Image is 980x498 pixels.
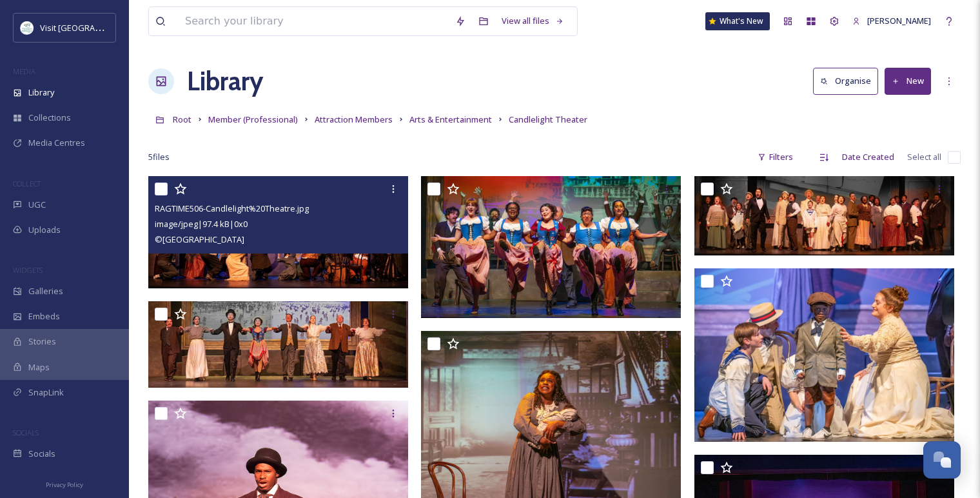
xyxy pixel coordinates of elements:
[173,114,191,125] span: Root
[13,428,39,437] span: SOCIALS
[173,112,191,127] a: Root
[694,268,954,441] img: RAGTIME1481-Candlelight%20Theatre.jpg
[28,86,54,99] span: Library
[813,68,885,94] a: Organise
[208,112,298,127] a: Member (Professional)
[155,218,248,230] span: image/jpeg | 97.4 kB | 0 x 0
[28,285,63,297] span: Galleries
[409,114,492,125] span: Arts & Entertainment
[694,176,954,255] img: RAGTIME251-Candlelight%20Theatre.jpg
[148,301,408,388] img: RAGTIME1619-Candlelight%20Theatre.jpg
[836,144,901,170] div: Date Created
[867,15,931,26] span: [PERSON_NAME]
[46,481,83,489] span: Privacy Policy
[751,144,799,170] div: Filters
[28,310,60,323] span: Embeds
[28,137,85,149] span: Media Centres
[208,114,298,125] span: Member (Professional)
[885,68,931,94] button: New
[923,441,961,479] button: Open Chat
[13,66,35,76] span: MEDIA
[155,234,244,245] span: © [GEOGRAPHIC_DATA]
[46,476,83,492] a: Privacy Policy
[21,21,34,34] img: download%20%281%29.jpeg
[28,335,56,348] span: Stories
[315,114,393,125] span: Attraction Members
[148,151,170,163] span: 5 file s
[315,112,393,127] a: Attraction Members
[13,265,43,275] span: WIDGETS
[705,12,770,30] a: What's New
[509,112,587,127] a: Candlelight Theater
[40,21,140,34] span: Visit [GEOGRAPHIC_DATA]
[28,112,71,124] span: Collections
[28,448,55,460] span: Socials
[187,62,263,101] a: Library
[846,8,937,34] a: [PERSON_NAME]
[813,68,878,94] button: Organise
[421,176,681,318] img: RAGTIME395-Candlelight%20Theatre.jpg
[28,199,46,211] span: UGC
[495,8,571,34] a: View all files
[28,361,50,373] span: Maps
[907,151,941,163] span: Select all
[179,7,449,35] input: Search your library
[509,114,587,125] span: Candlelight Theater
[13,179,41,188] span: COLLECT
[409,112,492,127] a: Arts & Entertainment
[28,224,61,236] span: Uploads
[28,386,64,399] span: SnapLink
[155,203,309,214] span: RAGTIME506-Candlelight%20Theatre.jpg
